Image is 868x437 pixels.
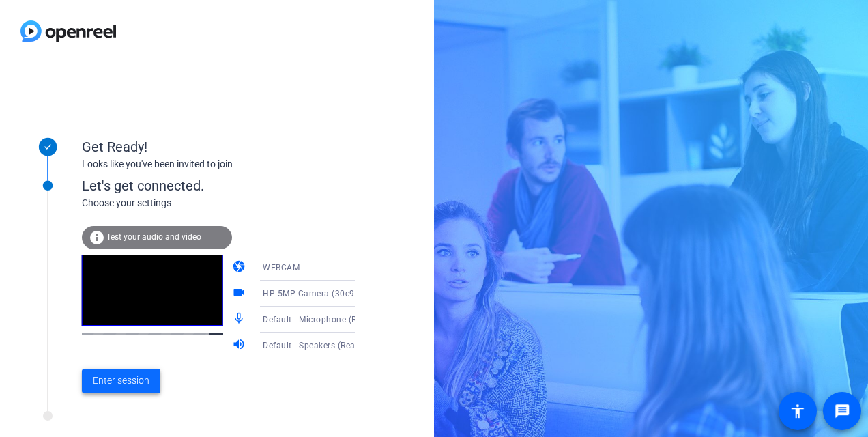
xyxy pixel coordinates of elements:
[82,157,355,171] div: Looks like you've been invited to join
[93,373,149,388] span: Enter session
[263,263,300,272] span: WEBCAM
[790,403,806,419] mat-icon: accessibility
[232,337,248,354] mat-icon: volume_up
[106,232,201,242] span: Test your audio and video
[263,287,381,298] span: HP 5MP Camera (30c9:0096)
[263,339,410,350] span: Default - Speakers (Realtek(R) Audio)
[82,137,355,157] div: Get Ready!
[82,175,383,196] div: Let's get connected.
[232,285,248,302] mat-icon: videocam
[232,311,248,328] mat-icon: mic_none
[89,229,105,246] mat-icon: info
[82,369,160,393] button: Enter session
[834,403,850,419] mat-icon: message
[232,259,248,276] mat-icon: camera
[263,313,421,324] span: Default - Microphone (Realtek(R) Audio)
[82,196,383,210] div: Choose your settings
